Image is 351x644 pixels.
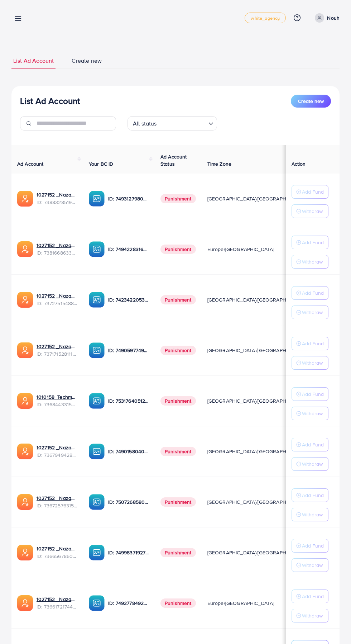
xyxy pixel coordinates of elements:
[160,295,196,304] span: Punishment
[160,396,196,406] span: Punishment
[37,242,77,256] div: <span class='underline'>1027152 _Nazaagency_023</span></br>7381668633665093648
[37,596,77,603] a: 1027152 _Nazaagency_018
[302,339,324,348] p: Add Fund
[207,498,307,506] span: [GEOGRAPHIC_DATA]/[GEOGRAPHIC_DATA]
[89,444,105,459] img: ic-ba-acc.ded83a64.svg
[108,498,149,506] p: ID: 7507268580682137618
[302,257,323,266] p: Withdraw
[302,390,324,398] p: Add Fund
[302,592,324,601] p: Add Fund
[160,245,196,254] span: Punishment
[207,600,274,607] span: Europe/[GEOGRAPHIC_DATA]
[89,342,105,358] img: ic-ba-acc.ded83a64.svg
[160,153,187,167] span: Ad Account Status
[160,194,196,203] span: Punishment
[89,241,105,257] img: ic-ba-acc.ded83a64.svg
[131,118,158,129] span: All status
[108,548,149,557] p: ID: 7499837192777400321
[17,393,33,409] img: ic-ads-acc.e4c84228.svg
[37,393,77,401] a: 1010158_Techmanistan pk acc_1715599413927
[37,350,77,357] span: ID: 7371715281112170513
[292,185,328,199] button: Add Fund
[298,98,324,105] span: Create new
[292,457,328,471] button: Withdraw
[37,553,77,560] span: ID: 7366567860828749825
[37,401,77,408] span: ID: 7368443315504726017
[302,510,323,519] p: Withdraw
[89,595,105,611] img: ic-ba-acc.ded83a64.svg
[128,116,217,131] div: Search for option
[292,589,328,603] button: Add Fund
[37,393,77,408] div: <span class='underline'>1010158_Techmanistan pk acc_1715599413927</span></br>7368443315504726017
[207,246,274,253] span: Europe/[GEOGRAPHIC_DATA]
[37,596,77,610] div: <span class='underline'>1027152 _Nazaagency_018</span></br>7366172174454882305
[251,16,280,20] span: white_agency
[207,397,307,404] span: [GEOGRAPHIC_DATA]/[GEOGRAPHIC_DATA]
[292,539,328,553] button: Add Fund
[292,286,328,300] button: Add Fund
[302,308,323,317] p: Withdraw
[17,444,33,459] img: ic-ads-acc.e4c84228.svg
[37,242,77,249] a: 1027152 _Nazaagency_023
[37,545,77,560] div: <span class='underline'>1027152 _Nazaagency_0051</span></br>7366567860828749825
[37,603,77,610] span: ID: 7366172174454882305
[292,438,328,451] button: Add Fund
[292,255,328,269] button: Withdraw
[108,397,149,405] p: ID: 7531764051207716871
[37,300,77,307] span: ID: 7372751548805726224
[72,57,102,65] span: Create new
[302,188,324,196] p: Add Fund
[292,558,328,572] button: Withdraw
[302,491,324,499] p: Add Fund
[292,236,328,249] button: Add Fund
[302,460,323,468] p: Withdraw
[207,296,307,303] span: [GEOGRAPHIC_DATA]/[GEOGRAPHIC_DATA]
[37,494,77,502] a: 1027152 _Nazaagency_016
[17,191,33,207] img: ic-ads-acc.e4c84228.svg
[160,346,196,355] span: Punishment
[302,238,324,247] p: Add Fund
[37,249,77,256] span: ID: 7381668633665093648
[89,545,105,560] img: ic-ba-acc.ded83a64.svg
[207,549,307,556] span: [GEOGRAPHIC_DATA]/[GEOGRAPHIC_DATA]
[160,447,196,456] span: Punishment
[292,204,328,218] button: Withdraw
[159,117,206,129] input: Search for option
[37,451,77,459] span: ID: 7367949428067450896
[302,541,324,550] p: Add Fund
[108,447,149,456] p: ID: 7490158040596217873
[20,96,80,106] h3: List Ad Account
[17,545,33,560] img: ic-ads-acc.e4c84228.svg
[108,599,149,607] p: ID: 7492778492849930241
[17,241,33,257] img: ic-ads-acc.e4c84228.svg
[207,347,307,354] span: [GEOGRAPHIC_DATA]/[GEOGRAPHIC_DATA]
[37,343,77,350] a: 1027152 _Nazaagency_04
[108,346,149,355] p: ID: 7490597749134508040
[292,306,328,319] button: Withdraw
[108,194,149,203] p: ID: 7493127980932333584
[37,502,77,509] span: ID: 7367257631523782657
[302,611,323,620] p: Withdraw
[37,191,77,206] div: <span class='underline'>1027152 _Nazaagency_019</span></br>7388328519014645761
[89,494,105,510] img: ic-ba-acc.ded83a64.svg
[302,289,324,297] p: Add Fund
[37,191,77,198] a: 1027152 _Nazaagency_019
[160,598,196,608] span: Punishment
[292,508,328,521] button: Withdraw
[89,393,105,409] img: ic-ba-acc.ded83a64.svg
[17,160,44,167] span: Ad Account
[291,95,331,108] button: Create new
[292,356,328,370] button: Withdraw
[37,343,77,357] div: <span class='underline'>1027152 _Nazaagency_04</span></br>7371715281112170513
[245,13,286,23] a: white_agency
[207,195,307,202] span: [GEOGRAPHIC_DATA]/[GEOGRAPHIC_DATA]
[292,488,328,502] button: Add Fund
[17,342,33,358] img: ic-ads-acc.e4c84228.svg
[37,292,77,307] div: <span class='underline'>1027152 _Nazaagency_007</span></br>7372751548805726224
[207,448,307,455] span: [GEOGRAPHIC_DATA]/[GEOGRAPHIC_DATA]
[89,191,105,207] img: ic-ba-acc.ded83a64.svg
[160,497,196,507] span: Punishment
[302,409,323,418] p: Withdraw
[89,292,105,308] img: ic-ba-acc.ded83a64.svg
[37,545,77,552] a: 1027152 _Nazaagency_0051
